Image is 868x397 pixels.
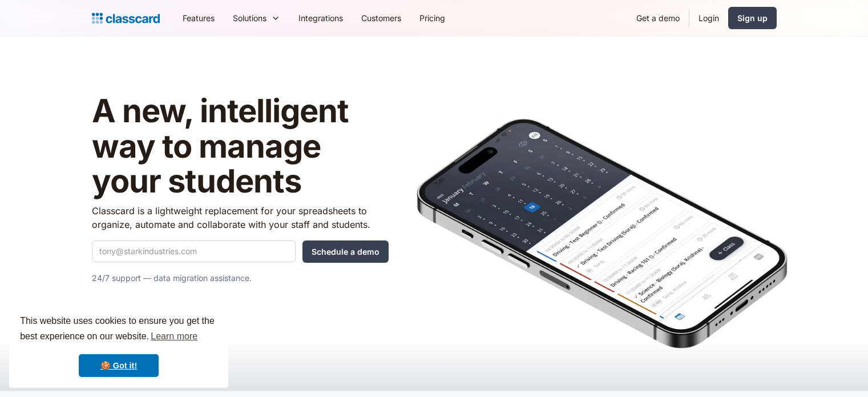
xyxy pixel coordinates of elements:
[92,271,389,285] p: 24/7 support — data migration assistance.
[289,5,352,31] a: Integrations
[689,5,728,31] a: Login
[627,5,689,31] a: Get a demo
[92,204,389,231] p: Classcard is a lightweight replacement for your spreadsheets to organize, automate and collaborat...
[233,12,267,24] div: Solutions
[92,10,160,26] a: Logo
[9,303,228,388] div: cookieconsent
[20,314,217,345] span: This website uses cookies to ensure you get the best experience on our website.
[224,5,289,31] div: Solutions
[92,240,296,262] input: tony@starkindustries.com
[92,94,389,199] h1: A new, intelligent way to manage your students
[728,7,777,29] a: Sign up
[149,328,199,345] a: learn more about cookies
[410,5,454,31] a: Pricing
[92,240,389,263] form: Quick Demo Form
[79,354,159,377] a: dismiss cookie message
[737,12,768,24] div: Sign up
[302,240,389,263] input: Schedule a demo
[173,5,224,31] a: Features
[352,5,410,31] a: Customers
